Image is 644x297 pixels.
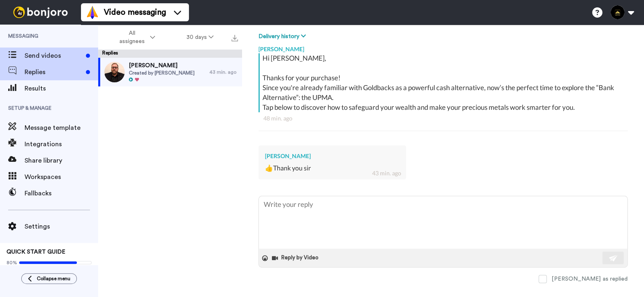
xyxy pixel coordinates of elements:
[25,139,98,149] span: Integrations
[98,50,242,58] div: Replies
[25,188,98,198] span: Fallbacks
[552,275,628,283] div: [PERSON_NAME] as replied
[25,156,98,166] span: Share library
[37,275,70,282] span: Collapse menu
[129,61,195,70] span: [PERSON_NAME]
[115,29,148,45] span: All assignees
[7,249,65,255] span: QUICK START GUIDE
[209,69,238,75] div: 43 min. ago
[25,67,83,77] span: Replies
[263,53,626,112] div: Hi [PERSON_NAME], Thanks for your purchase! Since you're already familiar with Goldbacks as a pow...
[25,123,98,133] span: Message template
[231,35,238,41] img: export.svg
[98,58,242,86] a: [PERSON_NAME]Created by [PERSON_NAME]43 min. ago
[609,255,618,261] img: send-white.svg
[10,7,71,18] img: bj-logo-header-white.svg
[171,30,229,45] button: 30 days
[7,259,17,266] span: 80%
[265,163,399,173] div: 👍Thank you sir
[265,152,399,160] div: [PERSON_NAME]
[25,51,83,61] span: Send videos
[25,172,98,182] span: Workspaces
[104,7,166,18] span: Video messaging
[25,222,98,231] span: Settings
[258,32,308,41] button: Delivery history
[104,62,125,82] img: 02007356-c99f-4dab-bd11-a923f260d21b-thumb.jpg
[263,114,623,122] div: 48 min. ago
[258,41,628,53] div: [PERSON_NAME]
[271,252,321,264] button: Reply by Video
[372,169,401,177] div: 43 min. ago
[129,70,195,76] span: Created by [PERSON_NAME]
[86,6,99,19] img: vm-color.svg
[100,26,171,49] button: All assignees
[21,273,77,284] button: Collapse menu
[229,31,240,43] button: Export all results that match these filters now.
[25,84,98,93] span: Results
